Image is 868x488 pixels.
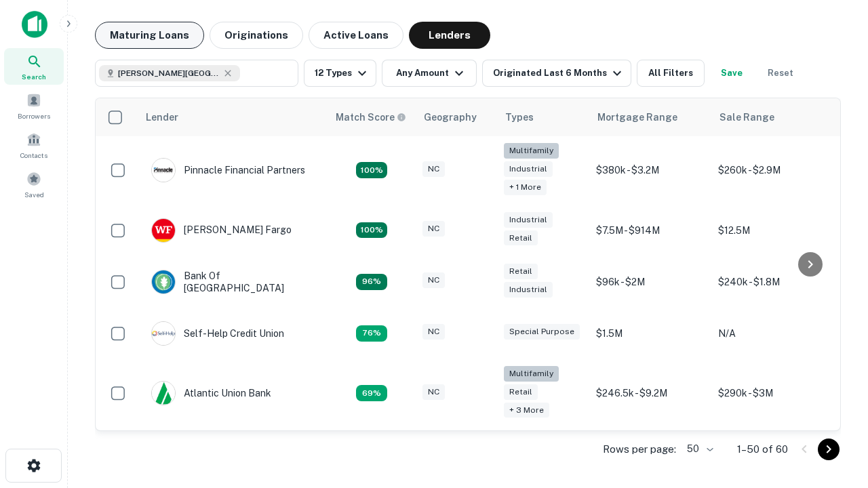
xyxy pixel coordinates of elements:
a: Contacts [4,127,64,163]
button: Active Loans [309,22,403,49]
div: Atlantic Union Bank [151,381,271,405]
button: Originations [210,22,303,49]
div: Matching Properties: 11, hasApolloMatch: undefined [356,325,387,342]
div: Originated Last 6 Months [493,65,625,81]
span: Search [22,71,46,82]
div: Special Purpose [504,324,580,340]
div: + 3 more [504,403,549,418]
img: picture [152,219,175,242]
th: Lender [138,98,328,136]
th: Geography [416,98,497,136]
button: Reset [759,60,802,87]
button: Go to next page [818,439,840,460]
th: Mortgage Range [589,98,711,136]
img: picture [152,382,175,405]
a: Borrowers [4,87,64,124]
button: Maturing Loans [95,22,204,49]
div: Sale Range [719,109,774,125]
div: Geography [424,109,477,125]
div: Self-help Credit Union [151,321,284,346]
h6: Match Score [336,110,403,125]
div: NC [422,272,445,288]
img: picture [152,270,175,293]
div: Pinnacle Financial Partners [151,158,305,182]
button: Save your search to get updates of matches that match your search criteria. [710,60,753,87]
div: Multifamily [504,366,559,382]
div: 50 [682,439,715,459]
td: $1.5M [589,308,711,359]
div: NC [422,161,445,177]
button: Originated Last 6 Months [482,60,631,87]
div: Retail [504,264,538,279]
p: 1–50 of 60 [737,441,788,457]
div: Matching Properties: 14, hasApolloMatch: undefined [356,274,387,290]
img: picture [152,159,175,182]
div: Bank Of [GEOGRAPHIC_DATA] [151,270,314,294]
div: Industrial [504,161,553,177]
a: Saved [4,166,64,203]
td: $7.5M - $914M [589,205,711,256]
td: $246.5k - $9.2M [589,359,711,428]
div: NC [422,384,445,400]
div: Retail [504,230,538,246]
div: Industrial [504,212,553,228]
td: $12.5M [711,205,833,256]
td: $290k - $3M [711,359,833,428]
button: Any Amount [382,60,477,87]
span: [PERSON_NAME][GEOGRAPHIC_DATA], [GEOGRAPHIC_DATA] [118,67,220,79]
div: NC [422,324,445,340]
div: Retail [504,384,538,400]
div: Matching Properties: 10, hasApolloMatch: undefined [356,385,387,401]
img: capitalize-icon.png [22,11,47,38]
td: N/A [711,308,833,359]
th: Sale Range [711,98,833,136]
td: $240k - $1.8M [711,256,833,308]
button: 12 Types [304,60,376,87]
div: Matching Properties: 15, hasApolloMatch: undefined [356,222,387,239]
button: Lenders [409,22,490,49]
div: Mortgage Range [597,109,677,125]
div: + 1 more [504,180,547,195]
div: Lender [146,109,178,125]
button: All Filters [637,60,705,87]
iframe: Chat Widget [800,380,868,445]
td: $380k - $3.2M [589,136,711,205]
td: $96k - $2M [589,256,711,308]
span: Contacts [20,150,47,161]
td: $260k - $2.9M [711,136,833,205]
div: [PERSON_NAME] Fargo [151,218,292,243]
div: Types [505,109,534,125]
th: Types [497,98,589,136]
div: Capitalize uses an advanced AI algorithm to match your search with the best lender. The match sco... [336,110,406,125]
div: Industrial [504,282,553,298]
th: Capitalize uses an advanced AI algorithm to match your search with the best lender. The match sco... [328,98,416,136]
a: Search [4,48,64,85]
img: picture [152,322,175,345]
div: Matching Properties: 26, hasApolloMatch: undefined [356,162,387,178]
span: Saved [24,189,44,200]
span: Borrowers [18,110,50,121]
p: Rows per page: [603,441,676,457]
div: Multifamily [504,143,559,159]
div: NC [422,221,445,237]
